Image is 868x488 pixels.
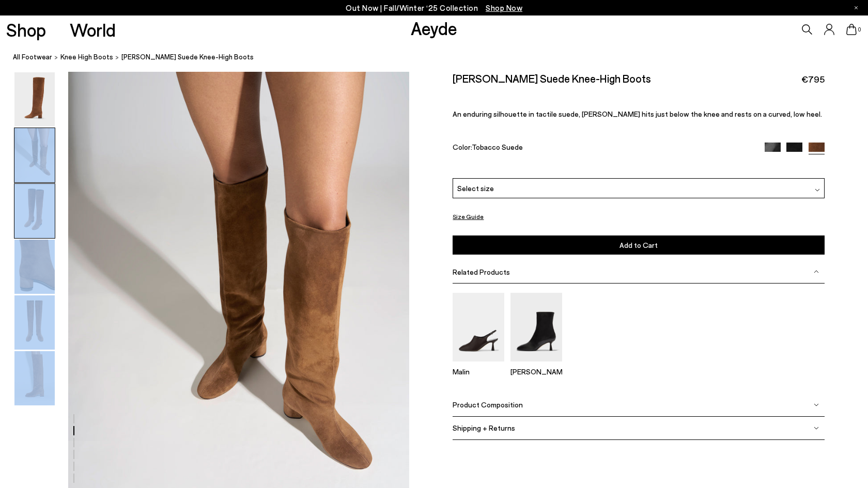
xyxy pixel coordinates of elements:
[453,143,752,154] div: Color:
[453,367,504,376] p: Malin
[619,240,658,249] span: Add to Cart
[510,354,562,376] a: Dorothy Soft Sock Boots [PERSON_NAME]
[60,53,113,61] span: knee high boots
[857,27,862,33] span: 0
[346,2,522,14] p: Out Now | Fall/Winter ‘25 Collection
[453,72,651,85] h2: [PERSON_NAME] Suede Knee-High Boots
[121,52,254,62] span: [PERSON_NAME] Suede Knee-High Boots
[13,43,868,72] nav: breadcrumb
[472,143,523,151] span: Tobacco Suede
[510,293,562,361] img: Dorothy Soft Sock Boots
[13,52,52,62] a: All Footwear
[846,24,857,35] a: 0
[453,210,484,223] button: Size Guide
[453,354,504,376] a: Malin Slingback Mules Malin
[14,351,55,405] img: Willa Suede Knee-High Boots - Image 6
[60,52,113,62] a: knee high boots
[453,400,523,409] span: Product Composition
[814,269,819,274] img: svg%3E
[453,235,825,254] button: Add to Cart
[453,293,504,361] img: Malin Slingback Mules
[801,73,825,86] span: €795
[14,128,55,182] img: Willa Suede Knee-High Boots - Image 2
[814,426,819,431] img: svg%3E
[453,109,822,118] span: An enduring silhouette in tactile suede, [PERSON_NAME] hits just below the knee and rests on a cu...
[457,183,494,194] span: Select size
[510,367,562,376] p: [PERSON_NAME]
[453,267,510,276] span: Related Products
[14,240,55,294] img: Willa Suede Knee-High Boots - Image 4
[14,184,55,238] img: Willa Suede Knee-High Boots - Image 3
[814,402,819,407] img: svg%3E
[14,295,55,350] img: Willa Suede Knee-High Boots - Image 5
[70,21,116,39] a: World
[411,17,457,39] a: Aeyde
[815,187,820,193] img: svg%3E
[453,423,515,432] span: Shipping + Returns
[14,72,55,127] img: Willa Suede Knee-High Boots - Image 1
[6,21,46,39] a: Shop
[486,3,522,12] span: Navigate to /collections/new-in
